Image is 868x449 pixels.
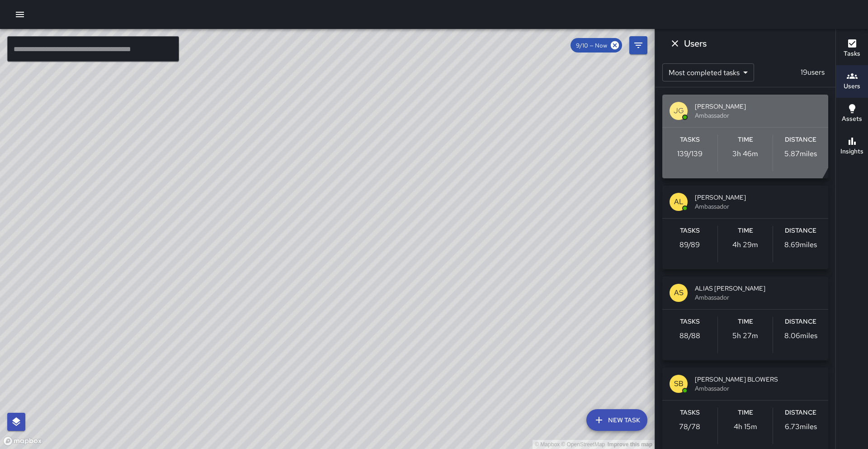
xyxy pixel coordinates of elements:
[586,409,647,431] button: New Task
[738,226,753,236] h6: Time
[666,34,684,53] button: Dismiss
[784,239,817,250] p: 8.69 miles
[840,147,863,157] h6: Insights
[797,67,828,78] p: 19 users
[629,36,647,54] button: Filters
[662,63,754,81] div: Most completed tasks
[732,148,758,159] p: 3h 46m
[571,42,613,49] span: 9/10 — Now
[695,284,821,293] span: ALIAS [PERSON_NAME]
[674,287,684,298] p: AS
[836,65,868,98] button: Users
[662,95,828,178] button: JG[PERSON_NAME]AmbassadorTasks139/139Time3h 46mDistance5.87miles
[785,317,816,327] h6: Distance
[679,330,700,341] p: 88 / 88
[785,226,816,236] h6: Distance
[674,196,684,207] p: AL
[785,421,817,432] p: 6.73 miles
[662,186,828,269] button: AL[PERSON_NAME]AmbassadorTasks89/89Time4h 29mDistance8.69miles
[695,375,821,384] span: [PERSON_NAME] BLOWERS
[571,38,622,53] div: 9/10 — Now
[784,330,817,341] p: 8.06 miles
[738,317,753,327] h6: Time
[732,239,758,250] p: 4h 29m
[684,36,707,51] h6: Users
[785,408,816,418] h6: Distance
[695,384,821,393] span: Ambassador
[695,202,821,211] span: Ambassador
[680,317,700,327] h6: Tasks
[836,130,868,163] button: Insights
[844,49,860,59] h6: Tasks
[695,293,821,302] span: Ambassador
[680,226,700,236] h6: Tasks
[680,135,700,145] h6: Tasks
[836,98,868,130] button: Assets
[695,111,821,120] span: Ambassador
[677,148,703,159] p: 139 / 139
[842,114,862,124] h6: Assets
[679,421,700,432] p: 78 / 78
[836,33,868,65] button: Tasks
[734,421,757,432] p: 4h 15m
[784,148,817,159] p: 5.87 miles
[695,193,821,202] span: [PERSON_NAME]
[680,408,700,418] h6: Tasks
[695,102,821,111] span: [PERSON_NAME]
[662,277,828,360] button: ASALIAS [PERSON_NAME]AmbassadorTasks88/88Time5h 27mDistance8.06miles
[738,408,753,418] h6: Time
[738,135,753,145] h6: Time
[674,378,684,389] p: SB
[732,330,758,341] p: 5h 27m
[844,81,860,91] h6: Users
[679,239,700,250] p: 89 / 89
[785,135,816,145] h6: Distance
[674,105,684,116] p: JG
